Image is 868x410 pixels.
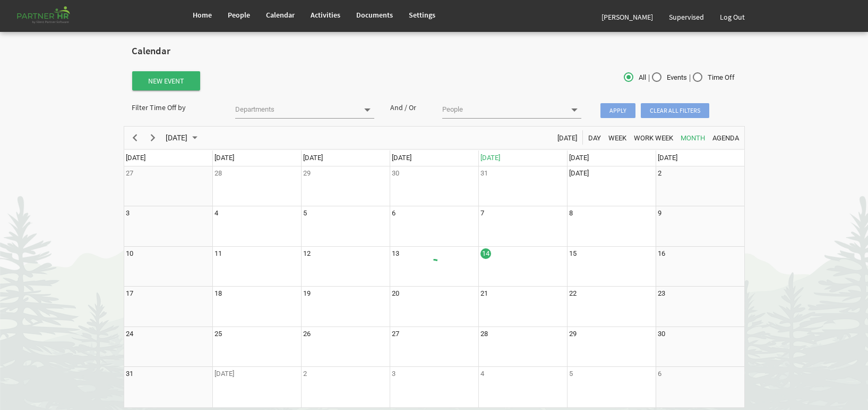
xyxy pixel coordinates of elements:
[311,10,340,20] span: Activities
[132,71,200,90] button: New Event
[624,73,646,82] span: All
[382,102,434,113] div: And / Or
[693,73,735,82] span: Time Off
[600,103,635,118] span: Apply
[712,2,753,32] a: Log Out
[235,102,358,117] input: Departments
[594,2,661,32] a: [PERSON_NAME]
[124,126,745,408] schedule: of August 2025
[538,70,745,86] div: | |
[266,10,295,20] span: Calendar
[356,10,393,20] span: Documents
[409,10,435,20] span: Settings
[228,10,250,20] span: People
[132,46,737,57] h2: Calendar
[124,102,227,113] div: Filter Time Off by
[193,10,212,20] span: Home
[652,73,687,82] span: Events
[669,12,704,22] span: Supervised
[641,103,709,118] span: Clear all filters
[442,102,565,117] input: People
[661,2,712,32] a: Supervised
